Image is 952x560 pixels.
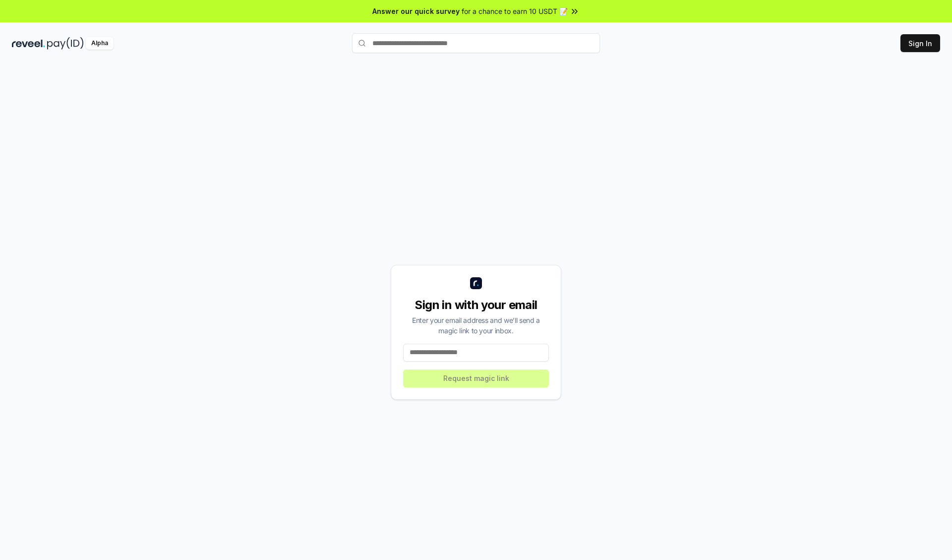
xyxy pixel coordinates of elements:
div: Alpha [86,37,114,50]
button: Sign In [900,34,940,52]
img: pay_id [47,37,84,50]
img: reveel_dark [12,37,45,50]
span: for a chance to earn 10 USDT 📝 [462,6,568,16]
div: Sign in with your email [403,297,549,313]
img: logo_small [470,277,482,289]
div: Enter your email address and we’ll send a magic link to your inbox. [403,315,549,336]
span: Answer our quick survey [372,6,460,16]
